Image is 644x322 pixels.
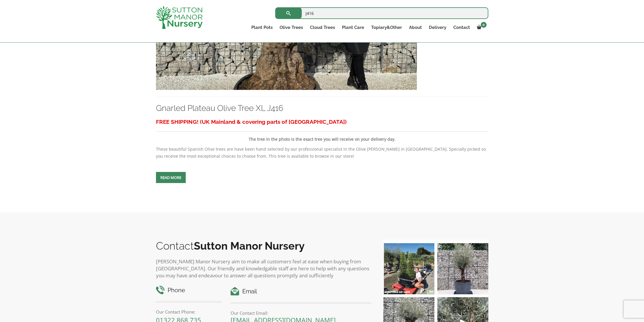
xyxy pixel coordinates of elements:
[481,22,487,28] span: 0
[156,116,488,160] div: These beautiful Spanish Olive trees are have been hand selected by our professional specialist in...
[275,7,488,19] input: Search...
[231,287,371,296] h4: Email
[156,103,283,113] a: Gnarled Plateau Olive Tree XL J416
[156,258,372,279] p: [PERSON_NAME] Manor Nursery aim to make all customers feel at ease when buying from [GEOGRAPHIC_D...
[338,23,368,32] a: Plant Care
[425,23,450,32] a: Delivery
[156,240,372,252] h2: Contact
[383,243,434,294] img: Our elegant & picturesque Angustifolia Cones are an exquisite addition to your Bay Tree collectio...
[437,243,488,294] img: A beautiful multi-stem Spanish Olive tree potted in our luxurious fibre clay pots 😍😍
[473,23,488,32] a: 0
[368,23,406,32] a: Topiary&Other
[276,23,306,32] a: Olive Trees
[450,23,473,32] a: Contact
[156,6,203,29] img: logo
[249,136,396,142] strong: The tree in the photo is the exact tree you will receive on your delivery day.
[156,116,488,127] h3: FREE SHIPPING! (UK Mainland & covering parts of [GEOGRAPHIC_DATA])
[194,240,305,252] b: Sutton Manor Nursery
[406,23,425,32] a: About
[231,309,371,316] p: Our Contact Email:
[156,172,186,183] a: Read more
[306,23,338,32] a: Cloud Trees
[156,308,222,315] p: Our Contact Phone:
[248,23,276,32] a: Plant Pots
[156,286,222,295] h4: Phone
